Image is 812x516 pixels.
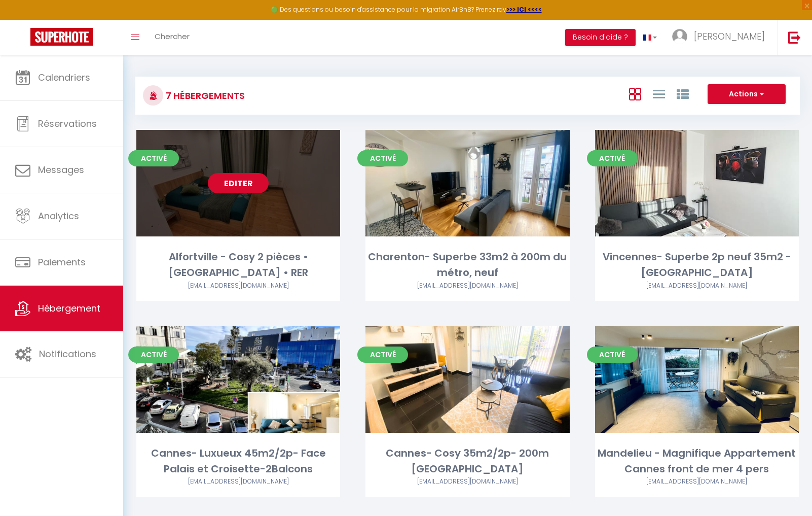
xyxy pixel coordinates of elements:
div: Airbnb [365,281,569,291]
div: Alfortville - Cosy 2 pièces • [GEOGRAPHIC_DATA] • RER [136,249,340,281]
div: Airbnb [595,281,799,291]
a: Chercher [147,20,197,55]
span: Paiements [38,256,86,268]
a: Vue en Box [629,85,641,102]
img: ... [672,29,687,44]
button: Actions [708,84,786,105]
img: Super Booking [30,28,93,46]
h3: 7 Hébergements [163,84,245,107]
a: Editer [208,173,269,193]
span: [PERSON_NAME] [694,30,765,43]
span: Messages [38,163,84,176]
span: Activé [357,347,408,363]
a: Vue par Groupe [677,85,689,102]
span: Calendriers [38,71,90,84]
img: logout [788,31,801,44]
a: >>> ICI <<<< [506,5,542,14]
div: Cannes- Cosy 35m2/2p- 200m [GEOGRAPHIC_DATA] [365,445,569,477]
span: Activé [128,347,179,363]
a: ... [PERSON_NAME] [665,20,778,55]
div: Mandelieu - Magnifique Appartement Cannes front de mer 4 pers [595,445,799,477]
span: Activé [357,150,408,166]
span: Chercher [155,31,190,42]
div: Vincennes- Superbe 2p neuf 35m2 - [GEOGRAPHIC_DATA] [595,249,799,281]
span: Activé [128,150,179,166]
div: Airbnb [136,477,340,487]
span: Activé [587,347,638,363]
div: Airbnb [365,477,569,487]
span: Activé [587,150,638,166]
button: Besoin d'aide ? [565,29,636,46]
div: Airbnb [595,477,799,487]
div: Charenton- Superbe 33m2 à 200m du métro, neuf [365,249,569,281]
a: Vue en Liste [653,85,665,102]
span: Analytics [38,210,79,222]
div: Airbnb [136,281,340,291]
span: Hébergement [38,302,100,315]
span: Notifications [39,348,96,360]
span: Réservations [38,117,97,130]
div: Cannes- Luxueux 45m2/2p- Face Palais et Croisette-2Balcons [136,445,340,477]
